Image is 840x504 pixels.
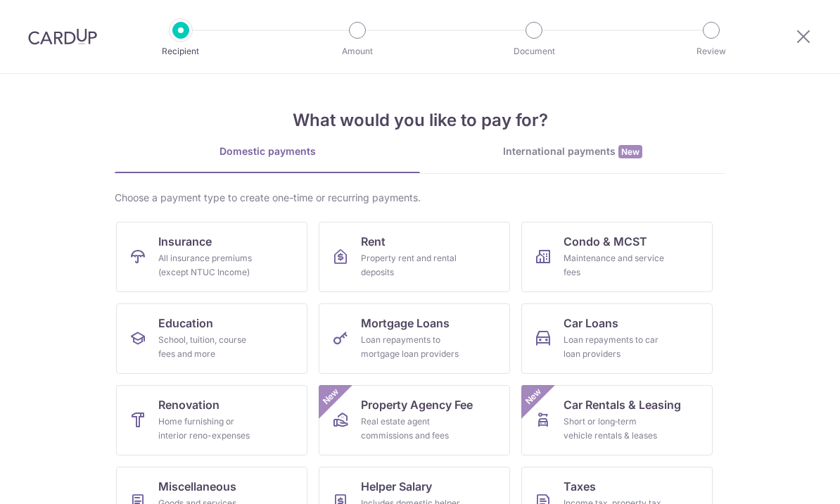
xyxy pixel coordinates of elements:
[158,315,213,332] span: Education
[158,478,236,495] span: Miscellaneous
[659,44,763,58] p: Review
[521,385,713,455] a: Car Rentals & LeasingShort or long‑term vehicle rentals & leasesNew
[564,315,618,332] span: Car Loans
[564,233,647,250] span: Condo & MCST
[564,478,596,495] span: Taxes
[522,385,545,408] span: New
[420,144,725,159] div: International payments
[158,251,260,279] div: All insurance premiums (except NTUC Income)
[116,385,307,455] a: RenovationHome furnishing or interior reno-expenses
[564,333,665,361] div: Loan repayments to car loan providers
[564,396,681,413] span: Car Rentals & Leasing
[28,28,97,45] img: CardUp
[361,333,462,361] div: Loan repayments to mortgage loan providers
[564,415,665,443] div: Short or long‑term vehicle rentals & leases
[361,251,462,279] div: Property rent and rental deposits
[319,385,510,455] a: Property Agency FeeReal estate agent commissions and feesNew
[361,233,386,250] span: Rent
[319,222,510,292] a: RentProperty rent and rental deposits
[361,315,450,332] span: Mortgage Loans
[158,415,260,443] div: Home furnishing or interior reno-expenses
[116,303,307,374] a: EducationSchool, tuition, course fees and more
[618,145,642,158] span: New
[115,191,725,205] div: Choose a payment type to create one-time or recurring payments.
[319,303,510,374] a: Mortgage LoansLoan repayments to mortgage loan providers
[129,44,233,58] p: Recipient
[305,44,409,58] p: Amount
[115,144,420,158] div: Domestic payments
[521,303,713,374] a: Car LoansLoan repayments to car loan providers
[116,222,307,292] a: InsuranceAll insurance premiums (except NTUC Income)
[361,415,462,443] div: Real estate agent commissions and fees
[521,222,713,292] a: Condo & MCSTMaintenance and service fees
[361,396,473,413] span: Property Agency Fee
[482,44,586,58] p: Document
[564,251,665,279] div: Maintenance and service fees
[115,108,725,133] h4: What would you like to pay for?
[158,333,260,361] div: School, tuition, course fees and more
[319,385,343,408] span: New
[158,233,212,250] span: Insurance
[361,478,432,495] span: Helper Salary
[158,396,219,413] span: Renovation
